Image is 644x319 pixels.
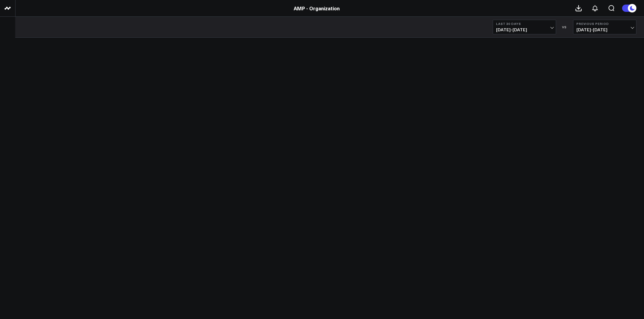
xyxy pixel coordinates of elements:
[576,27,633,32] span: [DATE] - [DATE]
[294,5,340,12] a: AMP - Organization
[496,22,553,26] b: Last 30 Days
[573,20,636,34] button: Previous Period[DATE]-[DATE]
[493,20,556,34] button: Last 30 Days[DATE]-[DATE]
[576,22,633,26] b: Previous Period
[559,25,570,29] div: VS
[496,27,553,32] span: [DATE] - [DATE]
